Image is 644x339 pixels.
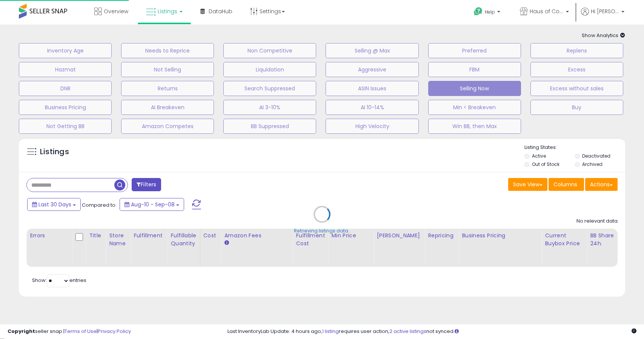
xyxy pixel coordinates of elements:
button: High Velocity [326,119,418,134]
button: AI Breakeven [121,100,214,115]
button: Excess without sales [530,81,623,96]
button: Selling @ Max [326,43,418,58]
button: DNR [19,81,112,96]
button: BB Suppressed [223,119,316,134]
button: AI 10-14% [326,100,418,115]
button: Inventory Age [19,43,112,58]
strong: Copyright [8,328,35,335]
button: Buy [530,100,623,115]
i: Get Help [473,7,483,16]
span: Haus of Commerce [530,8,564,15]
button: Preferred [428,43,521,58]
button: FBM [428,62,521,77]
button: AI 3-10% [223,100,316,115]
button: Business Pricing [19,100,112,115]
button: Replens [530,43,623,58]
a: Hi [PERSON_NAME] [581,8,624,25]
div: Last InventoryLab Update: 4 hours ago, requires user action, not synced. [227,328,636,335]
a: 2 active listings [389,328,426,335]
button: Search Suppressed [223,81,316,96]
button: Min < Breakeven [428,100,521,115]
div: Retrieving listings data.. [294,228,350,234]
button: Amazon Competes [121,119,214,134]
button: Returns [121,81,214,96]
div: seller snap | | [8,328,131,335]
button: Not Getting BB [19,119,112,134]
button: Non Competitive [223,43,316,58]
span: Show Analytics [582,32,625,39]
button: Hazmat [19,62,112,77]
button: Needs to Reprice [121,43,214,58]
a: Privacy Policy [98,328,131,335]
button: Aggressive [326,62,418,77]
span: Overview [104,8,128,15]
span: Help [485,9,495,15]
button: Selling Now [428,81,521,96]
button: Not Selling [121,62,214,77]
span: Listings [158,8,177,15]
button: Excess [530,62,623,77]
i: Click here to read more about un-synced listings. [455,329,459,334]
a: Help [468,1,508,25]
button: Liquidation [223,62,316,77]
button: ASIN Issues [326,81,418,96]
button: Win BB, then Max [428,119,521,134]
span: Hi [PERSON_NAME] [591,8,619,15]
span: DataHub [209,8,232,15]
a: Terms of Use [65,328,97,335]
a: 1 listing [322,328,339,335]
